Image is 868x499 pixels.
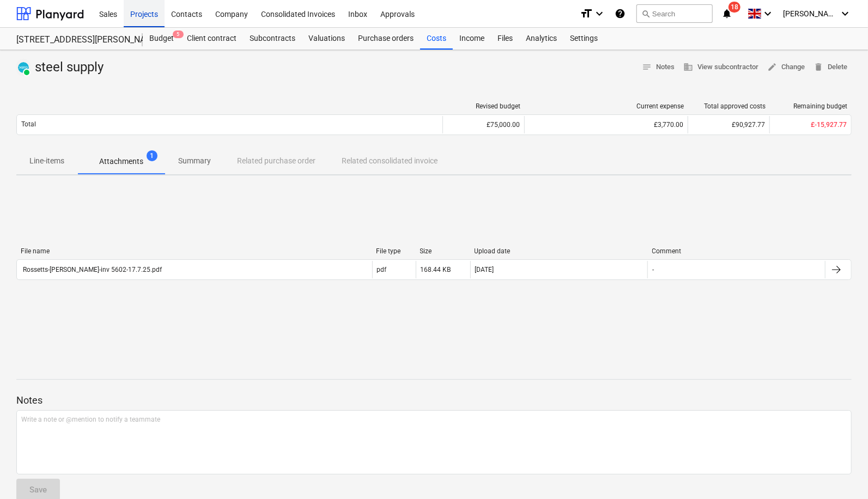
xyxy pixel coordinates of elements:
span: notes [642,62,652,72]
a: Valuations [302,28,351,50]
span: [PERSON_NAME] [783,9,837,18]
div: Rossetts-[PERSON_NAME]-inv 5602-17.7.25.pdf [21,266,162,273]
a: Costs [420,28,453,50]
a: Budget5 [143,28,180,50]
i: Knowledge base [615,7,626,20]
div: Size [420,247,466,255]
span: 1 [147,150,157,161]
div: Comment [652,247,821,255]
div: Current expense [529,102,684,110]
button: Delete [809,59,852,76]
div: £90,927.77 [688,116,769,133]
a: Purchase orders [351,28,420,50]
span: View subcontractor [683,61,758,74]
div: Upload date [475,247,644,255]
p: Summary [178,155,211,167]
button: Search [636,4,713,23]
span: £-15,927.77 [811,121,847,129]
i: format_size [580,7,593,20]
a: Settings [563,28,604,50]
button: View subcontractor [679,59,763,76]
p: Notes [16,394,852,407]
div: Remaining budget [774,102,847,110]
span: business [683,62,693,72]
span: 18 [729,2,740,13]
span: Notes [642,61,675,74]
span: delete [814,62,823,72]
p: Line-items [29,155,64,167]
div: Revised budget [447,102,520,110]
div: Budget [143,28,180,50]
div: pdf [377,266,387,273]
p: Total [21,120,36,129]
span: edit [767,62,777,72]
div: Total approved costs [693,102,766,110]
a: Client contract [180,28,243,50]
i: keyboard_arrow_down [593,7,606,20]
div: Invoice has been synced with Xero and its status is currently PAID [16,59,31,76]
div: File type [377,247,411,255]
a: Income [453,28,491,50]
div: £75,000.00 [442,116,524,133]
div: - [652,266,654,273]
a: Analytics [519,28,563,50]
div: £3,770.00 [529,121,683,129]
a: Files [491,28,519,50]
i: notifications [721,7,732,20]
span: search [641,9,650,18]
i: keyboard_arrow_down [761,7,774,20]
img: xero.svg [18,62,29,73]
div: [DATE] [475,266,494,273]
span: 5 [173,31,184,38]
button: Change [763,59,809,76]
iframe: Chat Widget [814,447,868,499]
div: File name [21,247,368,255]
i: keyboard_arrow_down [839,7,852,20]
div: 168.44 KB [421,266,451,273]
p: Attachments [99,156,143,167]
span: Change [767,61,805,74]
span: Delete [814,61,847,74]
div: [STREET_ADDRESS][PERSON_NAME] [16,34,130,46]
a: Subcontracts [243,28,302,50]
div: steel supply [16,59,108,76]
button: Notes [638,59,679,76]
